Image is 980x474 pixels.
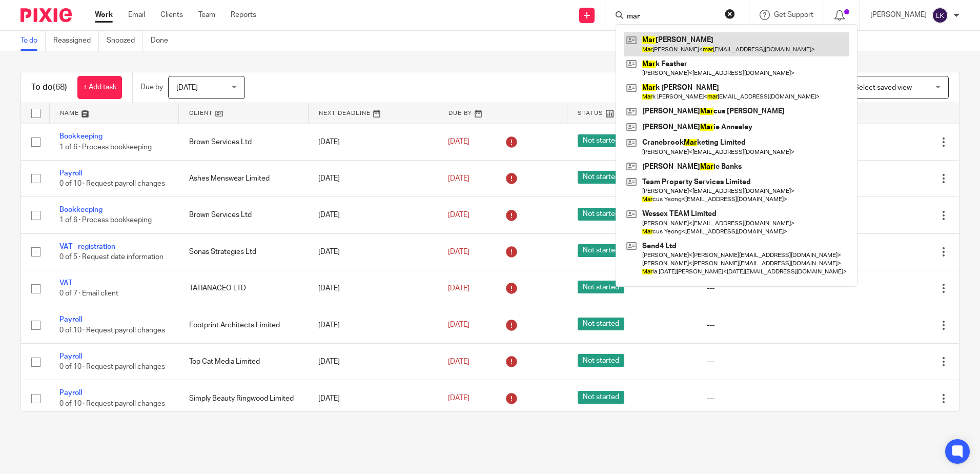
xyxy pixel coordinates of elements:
span: 0 of 10 · Request payroll changes [59,327,165,334]
span: [DATE] [448,175,469,182]
div: --- [707,393,819,404]
a: Payroll [59,353,82,360]
a: VAT [59,280,72,287]
a: Payroll [59,316,82,323]
a: Done [151,31,176,51]
input: Search [626,12,718,22]
a: Email [128,10,145,20]
td: [DATE] [308,344,438,380]
a: Payroll [59,389,82,397]
td: TATIANACEO LTD [179,270,309,307]
p: Due by [140,82,163,92]
span: 1 of 6 · Process bookkeeping [59,217,152,224]
td: Simply Beauty Ringwood Limited [179,380,309,417]
a: Snoozed [107,31,143,51]
div: --- [707,320,819,330]
td: Top Cat Media Limited [179,344,309,380]
a: Clients [160,10,183,20]
a: VAT - registration [59,243,115,250]
td: [DATE] [308,380,438,417]
td: Footprint Architects Limited [179,307,309,343]
td: [DATE] [308,124,438,160]
span: [DATE] [448,285,469,292]
span: [DATE] [448,322,469,329]
span: 0 of 7 · Email client [59,290,118,298]
div: --- [707,283,819,293]
span: [DATE] [448,139,469,146]
span: [DATE] [176,84,198,91]
span: Not started [578,244,624,257]
span: Not started [578,354,624,367]
img: svg%3E [932,7,948,24]
span: 0 of 5 · Request date information [59,253,164,261]
span: Not started [578,208,624,221]
button: Clear [725,9,735,19]
span: 0 of 10 · Request payroll changes [59,363,165,370]
td: Ashes Menswear Limited [179,160,309,196]
span: Get Support [774,11,813,18]
span: 1 of 6 · Process bookkeeping [59,144,152,151]
a: Payroll [59,170,82,177]
a: + Add task [77,76,122,99]
a: Bookkeeping [59,206,103,213]
span: Not started [578,391,624,404]
p: [PERSON_NAME] [870,10,927,20]
span: Select saved view [854,84,912,91]
img: Pixie [21,8,72,22]
span: Not started [578,281,624,293]
span: Not started [578,318,624,330]
h1: To do [31,82,67,93]
td: [DATE] [308,233,438,270]
span: Not started [578,171,624,184]
a: Team [198,10,215,20]
span: 0 of 10 · Request payroll changes [59,180,165,187]
td: [DATE] [308,197,438,233]
a: To do [21,31,46,51]
td: [DATE] [308,270,438,307]
span: [DATE] [448,394,469,402]
td: Sonas Strategies Ltd [179,233,309,270]
td: [DATE] [308,307,438,343]
td: [DATE] [308,160,438,196]
td: Brown Services Ltd [179,197,309,233]
span: 0 of 10 · Request payroll changes [59,400,165,407]
td: Brown Services Ltd [179,124,309,160]
span: Not started [578,134,624,147]
span: [DATE] [448,248,469,255]
span: (68) [53,83,67,91]
span: [DATE] [448,358,469,365]
a: Bookkeeping [59,133,103,140]
a: Work [95,10,113,20]
span: [DATE] [448,211,469,219]
a: Reports [231,10,256,20]
a: Reassigned [53,31,99,51]
div: --- [707,357,819,367]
